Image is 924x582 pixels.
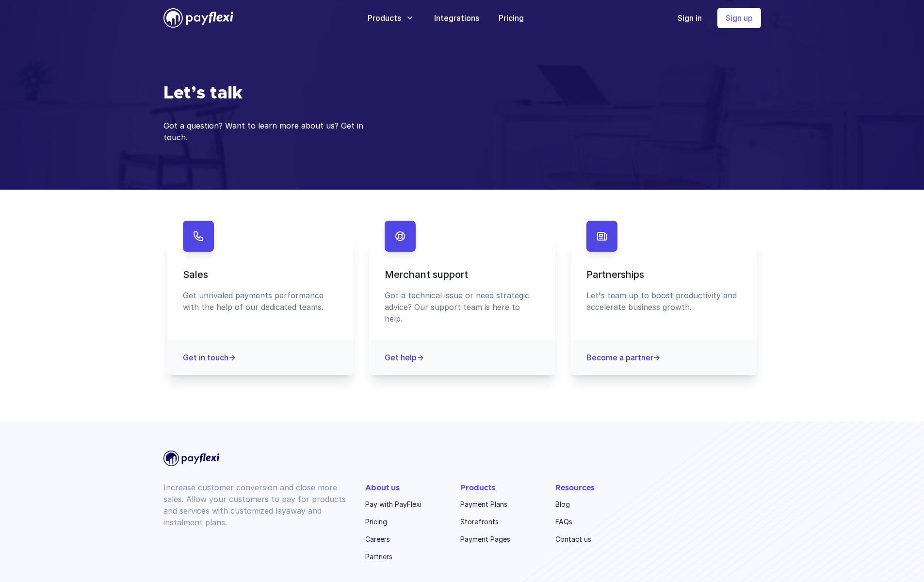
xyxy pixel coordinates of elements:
img: PayFlexi [163,451,220,466]
a: FAQs [555,515,612,529]
a: Sign in [678,12,702,24]
a: Pricing [365,515,421,529]
a: Partners [365,550,421,564]
p: Got a question? Want to learn more about us? Get in touch. [163,120,381,143]
p: Got a technical issue or need strategic advice? Our support team is here to help. [385,290,540,324]
p: Get unrivaled payments performance with the help of our dedicated teams. [183,290,338,313]
a: Get in touch [183,353,236,362]
h3: Merchant support [385,267,540,282]
span: Products [368,12,401,24]
a: Payment Pages [460,533,517,546]
a: Integrations [434,12,479,24]
a: Sign up [717,8,761,28]
a: Payment Plans [460,498,517,511]
span: → [417,353,424,362]
a: Pay with PayFlexi [365,498,421,511]
p: Increase customer conversion and close more sales. Allow your customers to pay for products and s... [163,482,350,528]
a: Careers [365,533,421,546]
span: → [228,353,236,362]
button: Products [368,12,415,24]
span: Products [460,484,495,492]
h3: Sales [183,267,338,282]
span: About us [365,484,400,492]
h1: Let’s talk [163,82,381,104]
a: Become a partner [586,353,660,362]
a: Storefronts [460,515,517,529]
a: Pricing [499,12,524,24]
p: Let's team up to boost productivity and accelerate business growth. [586,290,742,313]
img: PayFlexi [163,8,233,28]
span: → [653,353,660,362]
a: Blog [555,498,612,511]
a: Get help [385,353,424,362]
span: Resources [555,484,595,492]
a: Contact us [555,533,612,546]
h3: Partnerships [586,267,742,282]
